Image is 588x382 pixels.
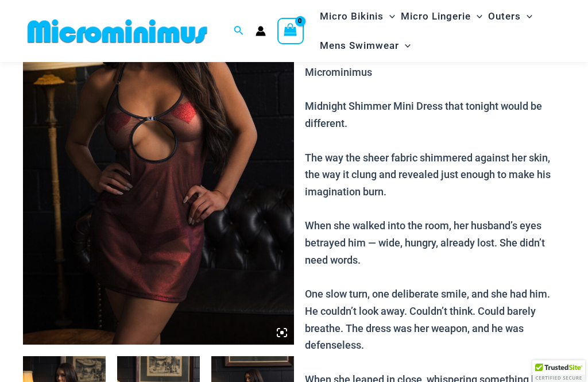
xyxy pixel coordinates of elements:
[23,18,212,44] img: MM SHOP LOGO FLAT
[471,2,482,31] span: Menu Toggle
[532,360,585,382] div: TrustedSite Certified
[256,26,266,36] a: Account icon link
[399,31,411,60] span: Menu Toggle
[317,2,398,31] a: Micro BikinisMenu ToggleMenu Toggle
[320,31,399,60] span: Mens Swimwear
[277,18,304,44] a: View Shopping Cart, empty
[521,2,532,31] span: Menu Toggle
[488,2,521,31] span: Outers
[317,31,413,60] a: Mens SwimwearMenu ToggleMenu Toggle
[384,2,395,31] span: Menu Toggle
[234,24,244,38] a: Search icon link
[398,2,485,31] a: Micro LingerieMenu ToggleMenu Toggle
[320,2,384,31] span: Micro Bikinis
[401,2,471,31] span: Micro Lingerie
[485,2,535,31] a: OutersMenu ToggleMenu Toggle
